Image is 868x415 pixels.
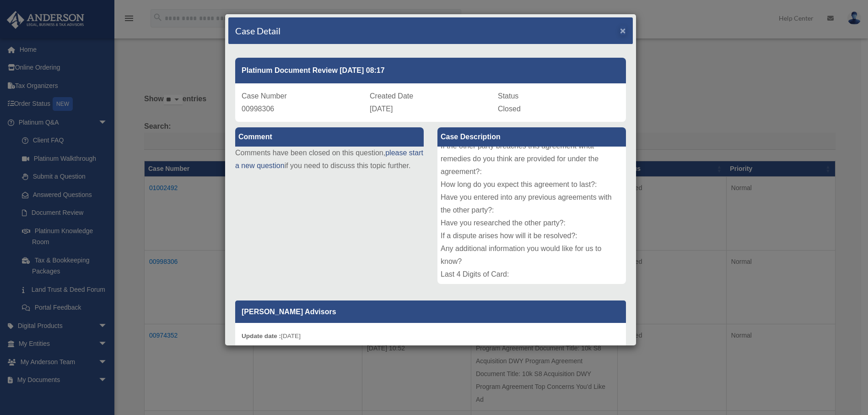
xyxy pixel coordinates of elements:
b: Update date : [242,333,281,339]
span: × [620,25,626,36]
span: 00998306 [242,105,274,113]
label: Case Description [437,127,626,147]
button: Close [620,26,626,35]
label: Comment [235,127,424,147]
div: Type of Document: PROPERTY Management Document Title: Property Management Document Title: Propert... [437,147,626,284]
span: Case Number [242,92,287,100]
span: Created Date [370,92,413,100]
span: Status [498,92,518,100]
div: Platinum Document Review [DATE] 08:17 [235,58,626,83]
h4: Case Detail [235,24,280,37]
small: [DATE] [242,333,301,339]
span: [DATE] [370,105,393,113]
p: Comments have been closed on this question, if you need to discuss this topic further. [235,147,424,172]
p: [PERSON_NAME] Advisors [235,300,626,323]
a: please start a new question [235,149,423,169]
span: Closed [498,105,521,113]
